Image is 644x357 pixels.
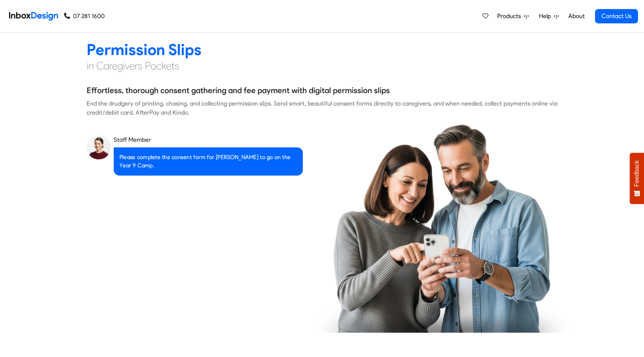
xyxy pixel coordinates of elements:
[536,9,562,24] a: Help
[633,160,640,187] span: Feedback
[313,124,572,332] img: parents_using_phone.png
[114,147,303,176] div: Please complete the consent form for [PERSON_NAME] to go on the Year 9 Camp.
[114,135,316,144] div: Staff Member
[497,12,524,21] span: Products
[630,153,644,204] button: Feedback - Show survey
[87,135,111,159] img: staff_avatar.png
[539,12,554,21] span: Help
[87,59,557,73] h4: in Caregivers Pockets
[566,9,587,24] a: About
[87,85,390,96] h5: Effortless, thorough consent gathering and fee payment with digital permission slips
[494,9,532,24] a: Products
[87,99,557,117] div: End the drudgery of printing, chasing, and collecting permission slips. Send smart, beautiful con...
[87,40,557,59] h2: Permission Slips
[595,9,638,23] a: Contact Us
[64,12,105,21] a: 07 281 1600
